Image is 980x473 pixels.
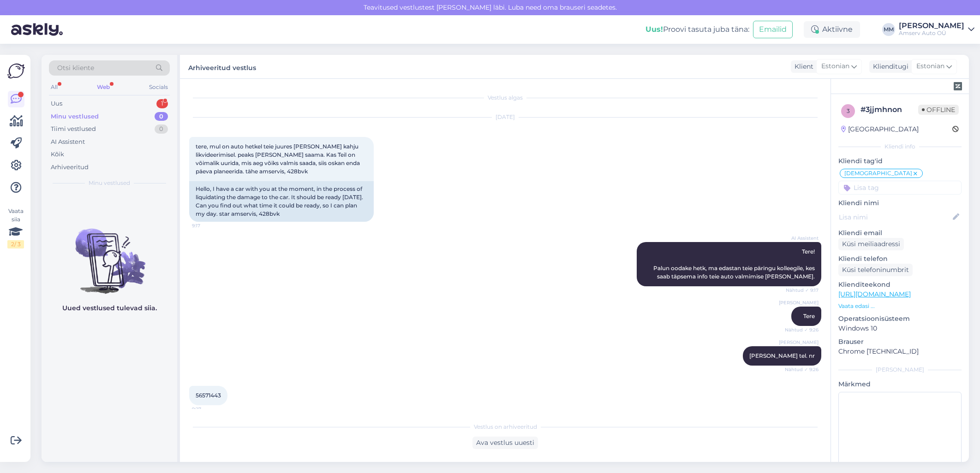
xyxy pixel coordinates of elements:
[196,143,361,175] span: tere, mul on auto hetkel teie juures [PERSON_NAME] kahju likvideerimisel. peaks [PERSON_NAME] saa...
[916,61,944,71] span: Estonian
[51,163,89,172] div: Arhiveeritud
[57,63,94,73] span: Otsi kliente
[838,290,911,298] a: [URL][DOMAIN_NAME]
[192,406,227,413] span: 9:27
[49,81,60,93] div: All
[645,25,663,34] b: Uus!
[869,62,908,71] div: Klienditugi
[192,222,227,229] span: 9:17
[838,228,962,238] p: Kliendi email
[804,21,860,38] div: Aktiivne
[156,99,168,108] div: 1
[779,299,819,306] span: [PERSON_NAME]
[838,324,962,333] p: Windows 10
[838,181,962,195] input: Lisa tag
[838,366,962,374] div: [PERSON_NAME]
[838,254,962,264] p: Kliendi telefon
[155,112,168,121] div: 0
[899,22,974,37] a: [PERSON_NAME]Amserv Auto OÜ
[89,179,130,187] span: Minu vestlused
[838,264,913,276] div: Küsi telefoninumbrit
[95,81,112,93] div: Web
[51,99,62,108] div: Uus
[753,21,793,38] button: Emailid
[838,337,962,347] p: Brauser
[189,181,374,222] div: Hello, I have a car with you at the moment, in the process of liquidating the damage to the car. ...
[189,94,821,102] div: Vestlus algas
[838,198,962,208] p: Kliendi nimi
[51,150,64,159] div: Kõik
[196,392,221,399] span: 56571443
[841,124,919,134] div: [GEOGRAPHIC_DATA]
[42,212,177,295] img: No chats
[474,423,537,431] span: Vestlus on arhiveeritud
[899,22,964,30] div: [PERSON_NAME]
[188,60,256,73] label: Arhiveeritud vestlus
[189,113,821,121] div: [DATE]
[784,287,819,294] span: Nähtud ✓ 9:17
[838,142,962,151] div: Kliendi info
[838,302,962,310] p: Vaata edasi ...
[779,339,819,346] span: [PERSON_NAME]
[51,137,85,147] div: AI Assistent
[899,30,964,37] div: Amserv Auto OÜ
[51,124,96,134] div: Tiimi vestlused
[839,212,951,222] input: Lisa nimi
[838,238,904,250] div: Küsi meiliaadressi
[844,171,912,176] span: [DEMOGRAPHIC_DATA]
[838,347,962,356] p: Chrome [TECHNICAL_ID]
[791,62,813,71] div: Klient
[784,366,819,373] span: Nähtud ✓ 9:26
[645,24,749,35] div: Proovi tasuta juba täna:
[838,314,962,324] p: Operatsioonisüsteem
[860,104,918,115] div: # 3jjmhnon
[821,61,849,71] span: Estonian
[7,207,24,248] div: Vaata siia
[838,379,962,389] p: Märkmed
[784,326,819,333] span: Nähtud ✓ 9:26
[803,313,815,319] span: Tere
[51,112,99,121] div: Minu vestlused
[472,437,538,449] div: Ava vestlus uuesti
[7,240,24,248] div: 2 / 3
[62,303,157,313] p: Uued vestlused tulevad siia.
[147,81,170,93] div: Socials
[954,82,962,90] img: zendesk
[847,107,850,114] span: 3
[7,62,25,80] img: Askly Logo
[749,352,815,359] span: [PERSON_NAME] tel. nr
[882,23,895,36] div: MM
[155,124,168,134] div: 0
[838,156,962,166] p: Kliendi tag'id
[918,105,959,115] span: Offline
[838,280,962,290] p: Klienditeekond
[784,235,819,242] span: AI Assistent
